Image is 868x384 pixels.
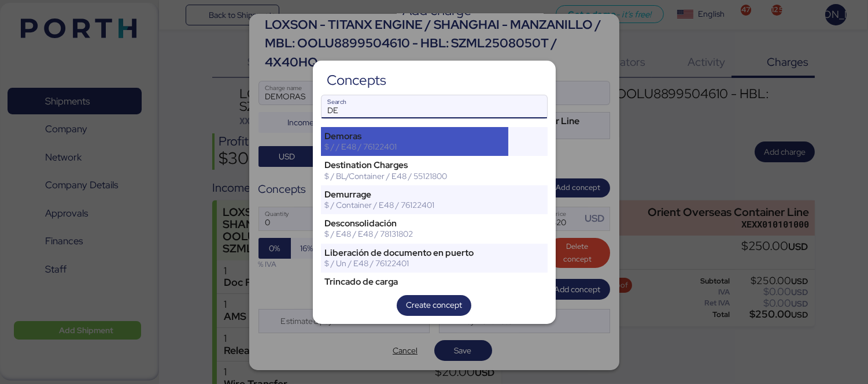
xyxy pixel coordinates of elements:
[325,218,505,229] div: Desconsolidación
[325,200,505,210] div: $ / Container / E48 / 76122401
[406,298,462,312] span: Create concept
[397,295,471,316] button: Create concept
[325,277,505,287] div: Trincado de carga
[325,248,505,258] div: Liberación de documento en puerto
[322,95,547,118] input: Search
[325,287,505,297] div: $ / Un / E48 / 78121501
[325,258,505,269] div: $ / Un / E48 / 76122401
[325,171,505,181] div: $ / BL/Container / E48 / 55121800
[325,160,505,170] div: Destination Charges
[325,131,505,141] div: Demoras
[325,189,505,200] div: Demurrage
[325,141,505,152] div: $ / / E48 / 76122401
[327,75,386,85] div: Concepts
[325,229,505,239] div: $ / E48 / E48 / 78131802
